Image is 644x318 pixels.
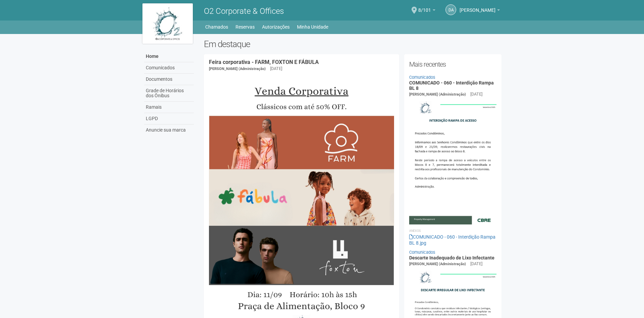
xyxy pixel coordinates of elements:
[204,6,284,16] span: O2 Corporate & Offices
[204,39,502,49] h2: Em destaque
[297,22,328,32] a: Minha Unidade
[409,262,466,266] span: [PERSON_NAME] (Administração)
[205,22,228,32] a: Chamados
[262,22,290,32] a: Autorizações
[144,113,194,125] a: LGPD
[445,4,456,15] a: DA
[470,91,482,97] div: [DATE]
[409,80,494,91] a: COMUNICADO - 060 - Interdição Rampa BL 8
[209,67,266,71] span: [PERSON_NAME] (Administração)
[144,74,194,85] a: Documentos
[209,59,319,65] a: Feira corporativa - FARM, FOXTON E FÁBULA
[270,66,282,72] div: [DATE]
[409,234,496,246] a: COMUNICADO - 060 - Interdição Rampa BL 8.jpg
[418,8,435,14] a: 8/101
[409,98,497,224] img: COMUNICADO%20-%20060%20-%20Interdi%C3%A7%C3%A3o%20Rampa%20BL%208.jpg
[144,62,194,74] a: Comunicados
[144,102,194,113] a: Ramais
[460,1,496,13] span: Daniel Andres Soto Lozada
[144,85,194,102] a: Grade de Horários dos Ônibus
[470,261,482,267] div: [DATE]
[409,250,435,255] a: Comunicados
[409,59,497,69] h2: Mais recentes
[460,8,500,14] a: [PERSON_NAME]
[418,1,431,13] span: 8/101
[144,125,194,136] a: Anuncie sua marca
[144,51,194,62] a: Home
[409,255,495,260] a: Descarte Inadequado de Lixo Infectante
[235,22,255,32] a: Reservas
[409,228,497,234] li: Anexos
[142,3,193,44] img: logo.jpg
[409,92,466,97] span: [PERSON_NAME] (Administração)
[409,75,435,80] a: Comunicados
